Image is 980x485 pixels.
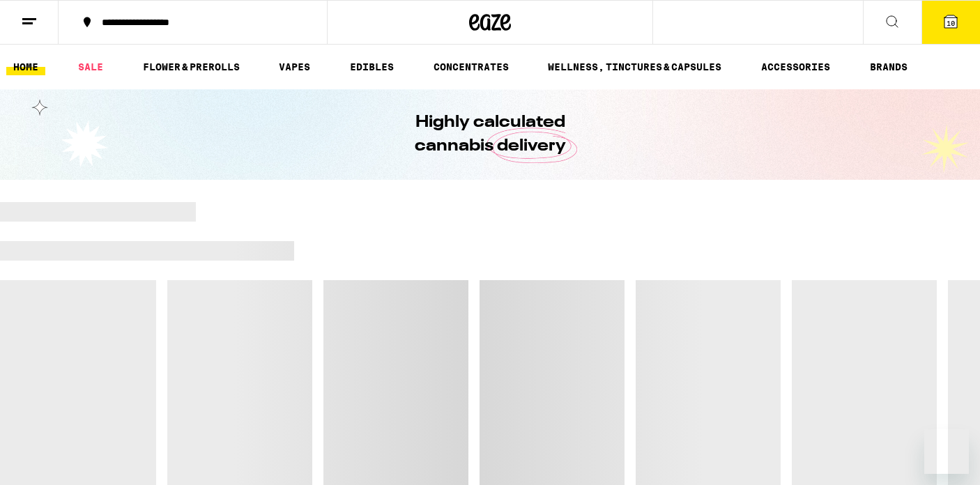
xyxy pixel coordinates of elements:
[71,59,110,75] a: SALE
[924,429,969,474] iframe: Button to launch messaging window
[343,59,401,75] a: EDIBLES
[947,19,955,27] span: 10
[427,59,516,75] a: CONCENTRATES
[541,59,728,75] a: WELLNESS, TINCTURES & CAPSULES
[136,59,247,75] a: FLOWER & PREROLLS
[375,111,605,158] h1: Highly calculated cannabis delivery
[863,59,914,75] a: BRANDS
[754,59,837,75] a: ACCESSORIES
[272,59,317,75] a: VAPES
[6,59,45,75] a: HOME
[921,1,980,44] button: 10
